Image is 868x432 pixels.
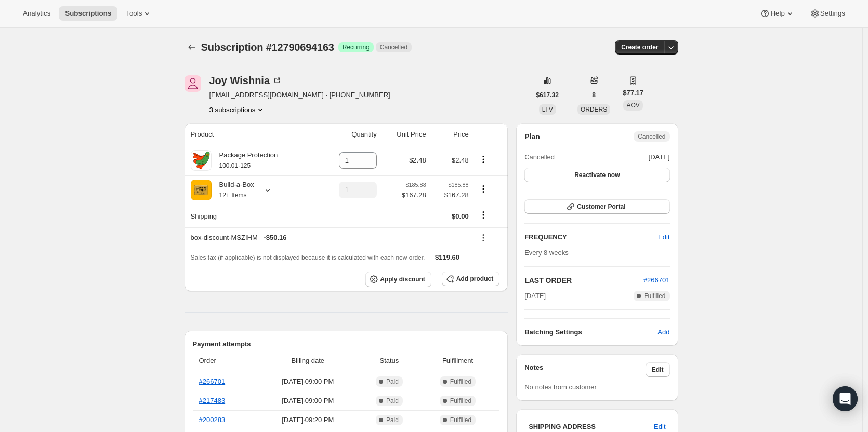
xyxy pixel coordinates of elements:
h6: Batching Settings [524,327,657,337]
span: Fulfillment [422,356,493,366]
a: #217483 [199,397,226,404]
th: Order [193,349,256,372]
span: Status [363,356,416,366]
span: Cancelled [380,43,407,51]
button: Customer Portal [524,199,669,214]
span: ORDERS [581,106,607,113]
span: Edit [654,422,665,432]
button: Edit [646,362,670,377]
span: - $50.16 [264,233,286,243]
a: #200283 [199,416,226,424]
div: Joy Wishnia [209,75,283,86]
span: Add product [456,275,493,283]
th: Unit Price [380,123,429,146]
span: Cancelled [524,152,555,163]
span: Help [770,9,784,18]
span: Fulfilled [450,377,471,386]
button: #266701 [643,275,670,286]
th: Shipping [185,205,319,227]
button: Subscriptions [59,6,117,21]
span: $2.48 [409,156,426,164]
button: Product actions [209,104,266,115]
button: Edit [652,229,676,246]
button: Analytics [17,6,57,21]
span: [DATE] · 09:00 PM [259,376,357,387]
span: Apply discount [380,275,425,283]
span: [DATE] [649,152,670,163]
span: LTV [542,106,553,113]
span: Billing date [259,356,357,366]
span: Create order [621,43,658,51]
th: Price [429,123,472,146]
h2: Payment attempts [193,339,500,349]
span: Customer Portal [577,203,625,211]
button: Add product [442,272,499,286]
span: Analytics [23,9,50,18]
small: 100.01-125 [219,162,251,169]
button: Help [754,6,801,21]
h2: FREQUENCY [524,232,658,242]
span: $0.00 [452,212,469,220]
h3: Notes [524,362,646,377]
span: Sales tax (if applicable) is not displayed because it is calculated with each new order. [191,254,425,261]
span: Fulfilled [450,416,471,424]
span: Settings [820,9,845,18]
span: Joy Wishnia [185,75,201,92]
span: Tools [126,9,142,18]
button: Reactivate now [524,168,669,182]
h3: SHIPPING ADDRESS [529,422,654,432]
span: Cancelled [638,132,665,141]
img: product img [191,180,212,200]
span: $77.17 [623,88,643,98]
span: AOV [626,102,639,109]
span: [DATE] · 09:00 PM [259,396,357,406]
button: Tools [120,6,159,21]
div: Package Protection [212,150,278,171]
span: Edit [652,366,664,374]
span: $2.48 [452,156,469,164]
span: $617.32 [536,91,559,99]
span: $167.28 [432,190,469,200]
span: Paid [386,397,399,405]
button: 8 [586,88,602,102]
button: $617.32 [530,88,565,102]
a: #266701 [643,276,670,284]
small: 12+ Items [219,192,247,199]
span: Paid [386,377,399,386]
span: [DATE] [524,291,546,301]
span: Fulfilled [450,397,471,405]
span: [DATE] · 09:20 PM [259,415,357,425]
span: Fulfilled [644,292,665,300]
span: Recurring [343,43,370,51]
button: Create order [615,40,664,55]
a: #266701 [199,377,226,385]
th: Product [185,123,319,146]
h2: Plan [524,131,540,142]
div: Open Intercom Messenger [833,386,858,411]
div: Build-a-Box [212,180,254,200]
span: No notes from customer [524,383,597,391]
button: Subscriptions [185,40,199,55]
button: Add [651,324,676,341]
span: $167.28 [402,190,426,200]
div: box-discount-MSZIHM [191,233,469,243]
button: Apply discount [365,272,431,287]
span: $119.60 [435,253,459,261]
small: $185.88 [406,182,426,188]
h2: LAST ORDER [524,275,643,286]
span: Paid [386,416,399,424]
span: [EMAIL_ADDRESS][DOMAIN_NAME] · [PHONE_NUMBER] [209,90,390,100]
span: Subscription #12790694163 [201,42,334,53]
img: product img [191,150,212,171]
button: Product actions [475,154,492,165]
small: $185.88 [448,182,468,188]
span: Subscriptions [65,9,111,18]
button: Product actions [475,183,492,195]
span: Edit [658,232,669,242]
button: Settings [804,6,851,21]
th: Quantity [319,123,380,146]
span: Reactivate now [574,171,620,179]
button: Shipping actions [475,209,492,221]
span: Every 8 weeks [524,249,569,256]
